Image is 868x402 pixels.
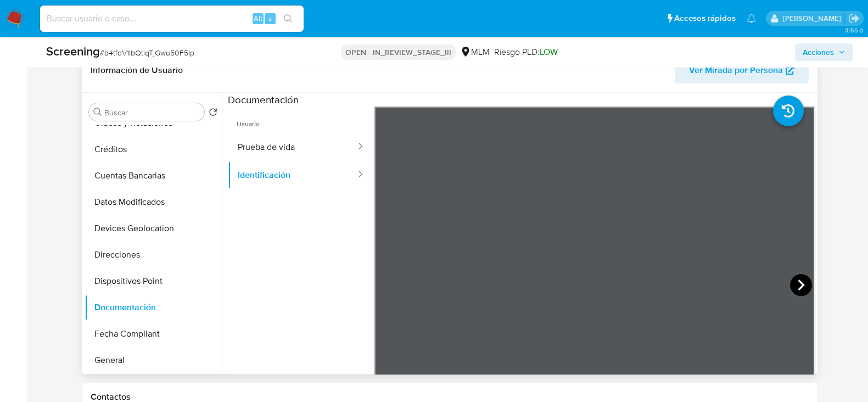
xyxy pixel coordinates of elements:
[85,215,222,242] button: Devices Geolocation
[341,44,456,60] p: OPEN - IN_REVIEW_STAGE_III
[844,26,863,35] span: 3.155.0
[46,42,100,60] b: Screening
[100,47,194,58] span: # b4tfdV1lbQtiqTjGwu50F5Ip
[91,65,183,76] h1: Información de Usuario
[795,43,853,61] button: Acciones
[85,321,222,347] button: Fecha Compliant
[85,347,222,373] button: General
[494,46,558,58] span: Riesgo PLD:
[848,13,860,24] a: Salir
[104,108,200,118] input: Buscar
[782,13,844,24] p: irma.suarez@mercadolibre.com.mx
[93,108,102,116] button: Buscar
[85,189,222,215] button: Datos Modificados
[540,46,558,58] span: LOW
[85,163,222,189] button: Cuentas Bancarias
[85,294,222,321] button: Documentación
[747,14,756,23] a: Notificaciones
[254,13,262,24] span: Alt
[85,136,222,163] button: Créditos
[85,268,222,294] button: Dispositivos Point
[675,57,809,83] button: Ver Mirada por Persona
[803,43,834,61] span: Acciones
[277,11,299,26] button: search-icon
[689,57,783,83] span: Ver Mirada por Persona
[674,13,736,24] span: Accesos rápidos
[40,12,304,26] input: Buscar usuario o caso...
[209,108,217,120] button: Volver al orden por defecto
[460,46,490,58] div: MLM
[85,242,222,268] button: Direcciones
[268,13,272,24] span: s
